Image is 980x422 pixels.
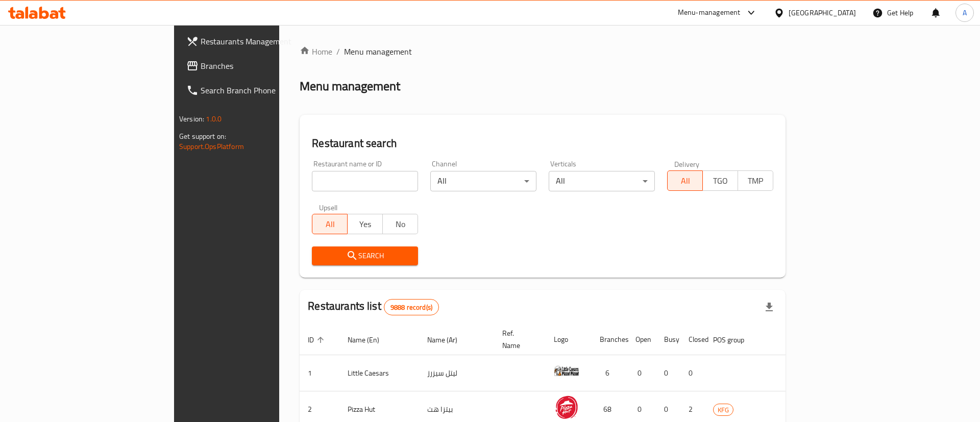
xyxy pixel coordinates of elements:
span: TGO [707,173,734,188]
span: No [387,217,414,232]
button: Yes [347,214,383,234]
td: 0 [627,355,656,391]
span: Name (En) [348,334,393,346]
img: Little Caesars [554,358,579,384]
h2: Menu management [300,78,400,94]
li: / [336,45,340,58]
div: All [549,171,655,191]
span: A [963,7,967,18]
h2: Restaurant search [312,136,773,151]
h2: Restaurants list [308,299,439,315]
input: Search for restaurant name or ID.. [312,171,418,191]
span: Yes [352,217,379,232]
span: Search [320,250,410,262]
button: TMP [738,170,773,191]
td: Little Caesars [339,355,419,391]
span: Name (Ar) [427,334,471,346]
th: Logo [546,324,592,355]
span: ID [308,334,327,346]
a: Restaurants Management [178,29,338,54]
span: 1.0.0 [206,112,222,126]
button: Search [312,246,418,265]
span: Branches [201,60,330,72]
div: All [430,171,536,191]
a: Branches [178,54,338,78]
span: Restaurants Management [201,35,330,47]
label: Upsell [319,204,338,211]
button: TGO [702,170,738,191]
td: 0 [680,355,705,391]
button: No [382,214,418,234]
th: Open [627,324,656,355]
nav: breadcrumb [300,45,786,58]
span: Get support on: [179,130,226,143]
div: Menu-management [678,7,741,19]
span: Menu management [344,45,412,58]
span: All [316,217,344,232]
button: All [312,214,348,234]
td: 6 [592,355,627,391]
label: Delivery [674,160,700,167]
a: Search Branch Phone [178,78,338,103]
a: Support.OpsPlatform [179,140,244,153]
div: Export file [757,295,781,319]
span: Search Branch Phone [201,84,330,96]
th: Branches [592,324,627,355]
button: All [667,170,703,191]
td: 0 [656,355,680,391]
span: 9888 record(s) [384,303,438,312]
span: Version: [179,112,204,126]
div: Total records count [384,299,439,315]
th: Closed [680,324,705,355]
span: TMP [742,173,769,188]
span: KFG [714,404,733,416]
span: All [672,173,699,188]
span: POS group [713,334,757,346]
span: Ref. Name [502,327,533,352]
div: [GEOGRAPHIC_DATA] [789,7,856,18]
th: Busy [656,324,680,355]
td: ليتل سيزرز [419,355,494,391]
img: Pizza Hut [554,394,579,420]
